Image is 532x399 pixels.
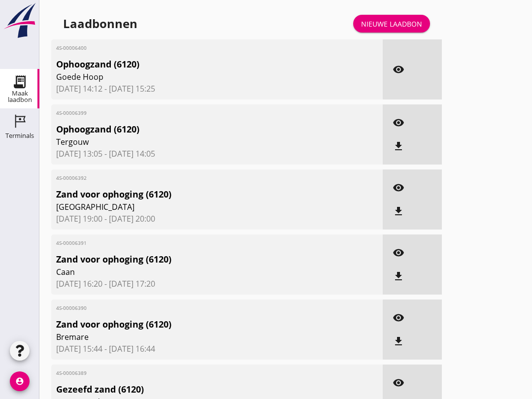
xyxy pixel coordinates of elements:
[56,239,324,247] span: 4S-00006391
[56,58,324,71] span: Ophoogzand (6120)
[2,2,37,39] img: logo-small.a267ee39.svg
[56,44,324,52] span: 4S-00006400
[56,136,324,148] span: Tergouw
[56,331,324,343] span: Bremare
[56,304,324,312] span: 4S-00006390
[353,15,430,33] a: Nieuwe laadbon
[56,188,324,201] span: Zand voor ophoging (6120)
[393,335,404,347] i: file_download
[56,213,378,225] span: [DATE] 19:00 - [DATE] 20:00
[56,109,324,117] span: 4S-00006399
[56,369,324,377] span: 4S-00006389
[5,133,34,139] div: Terminals
[393,377,404,389] i: visibility
[56,71,324,83] span: Goede Hoop
[10,371,30,391] i: account_circle
[56,383,324,396] span: Gezeefd zand (6120)
[56,83,378,95] span: [DATE] 14:12 - [DATE] 15:25
[393,182,404,194] i: visibility
[393,312,404,324] i: visibility
[56,343,378,355] span: [DATE] 15:44 - [DATE] 16:44
[393,140,404,152] i: file_download
[56,148,378,160] span: [DATE] 13:05 - [DATE] 14:05
[361,19,422,29] div: Nieuwe laadbon
[56,201,324,213] span: [GEOGRAPHIC_DATA]
[63,16,137,32] div: Laadbonnen
[393,270,404,282] i: file_download
[393,247,404,259] i: visibility
[393,64,404,75] i: visibility
[56,174,324,182] span: 4S-00006392
[393,117,404,129] i: visibility
[56,253,324,266] span: Zand voor ophoging (6120)
[56,123,324,136] span: Ophoogzand (6120)
[393,205,404,217] i: file_download
[56,278,378,290] span: [DATE] 16:20 - [DATE] 17:20
[56,266,324,278] span: Caan
[56,318,324,331] span: Zand voor ophoging (6120)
